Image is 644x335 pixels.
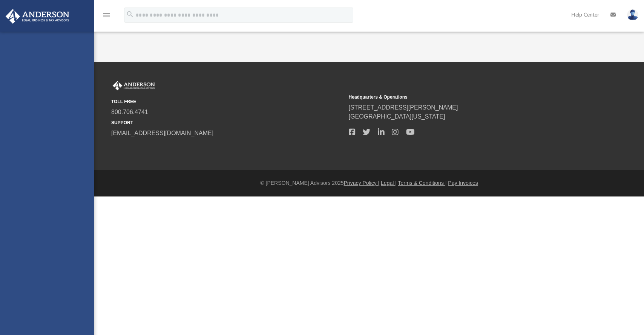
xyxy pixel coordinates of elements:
[448,180,478,186] a: Pay Invoices
[111,119,343,126] small: SUPPORT
[111,98,343,105] small: TOLL FREE
[102,11,111,20] i: menu
[102,14,111,20] a: menu
[381,180,397,186] a: Legal |
[349,104,458,111] a: [STREET_ADDRESS][PERSON_NAME]
[94,179,644,187] div: © [PERSON_NAME] Advisors 2025
[627,9,638,20] img: User Pic
[344,180,380,186] a: Privacy Policy |
[349,94,581,100] small: Headquarters & Operations
[349,113,445,120] a: [GEOGRAPHIC_DATA][US_STATE]
[111,130,213,136] a: [EMAIL_ADDRESS][DOMAIN_NAME]
[111,81,156,91] img: Anderson Advisors Platinum Portal
[126,10,134,18] i: search
[398,180,447,186] a: Terms & Conditions |
[3,9,72,24] img: Anderson Advisors Platinum Portal
[111,109,148,115] a: 800.706.4741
